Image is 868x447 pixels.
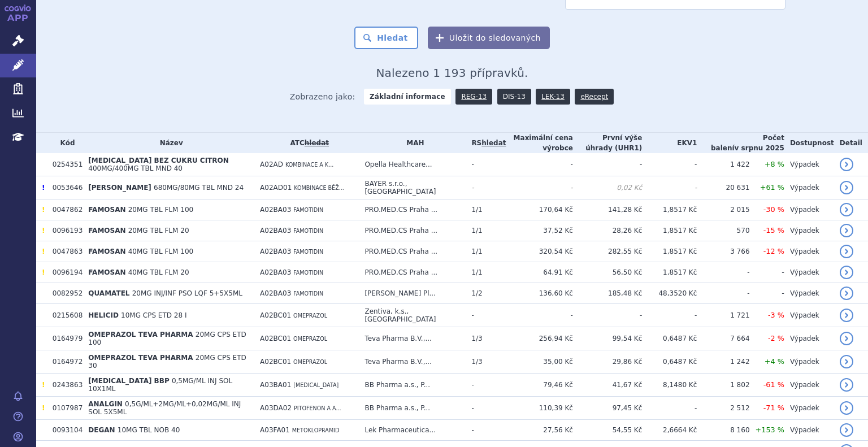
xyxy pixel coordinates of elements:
[784,176,834,199] td: Výpadek
[260,404,292,412] span: A03DA02
[293,359,327,365] span: OMEPRAZOL
[784,397,834,420] td: Výpadek
[840,266,853,279] a: detail
[455,89,492,105] a: REG-13
[88,331,193,338] span: OMEPRAZOL TEVA PHARMA
[763,205,784,214] span: -30 %
[642,374,697,397] td: 8,1480 Kč
[88,426,115,434] span: DEGAN
[83,133,254,153] th: Název
[293,207,323,213] span: FAMOTIDIN
[290,89,355,105] span: Zobrazeno jako:
[260,248,291,255] span: A02BA03
[784,153,834,176] td: Výpadek
[697,374,749,397] td: 1 802
[88,331,246,346] span: 20MG CPS ETD 100
[47,397,83,420] td: 0107987
[697,283,749,304] td: -
[42,381,45,389] span: Tento přípravek má DNC/DoÚ.
[573,220,642,241] td: 28,26 Kč
[735,144,784,152] span: v srpnu 2025
[354,27,418,49] button: Hledat
[471,289,482,297] span: 1/2
[260,311,291,319] span: A02BC01
[47,350,83,374] td: 0164972
[573,241,642,262] td: 282,55 Kč
[47,241,83,262] td: 0047863
[784,220,834,241] td: Výpadek
[697,304,749,327] td: 1 721
[260,335,291,342] span: A02BC01
[47,176,83,199] td: 0053646
[506,133,572,153] th: Maximální cena výrobce
[575,89,614,105] a: eRecept
[88,400,123,408] span: ANALGIN
[840,158,853,171] a: detail
[573,133,642,153] th: První výše úhrady (UHR1)
[840,245,853,258] a: detail
[88,400,241,416] span: 0,5G/ML+2MG/ML+0,02MG/ML INJ SOL 5X5ML
[305,139,329,147] del: hledat
[466,133,506,153] th: RS
[88,289,129,297] span: QUAMATEL
[466,420,506,441] td: -
[760,183,784,192] span: +61 %
[359,327,466,350] td: Teva Pharma B.V.,...
[359,199,466,220] td: PRO.MED.CS Praha ...
[697,327,749,350] td: 7 664
[376,66,528,80] span: Nalezeno 1 193 přípravků.
[285,162,333,168] span: KOMBINACE A K...
[42,268,45,276] span: Tento přípravek má DNC/DoÚ.
[573,397,642,420] td: 97,45 Kč
[128,268,189,276] span: 40MG TBL FLM 20
[359,133,466,153] th: MAH
[642,176,697,199] td: -
[642,153,697,176] td: -
[750,262,784,283] td: -
[642,420,697,441] td: 2,6664 Kč
[471,206,482,214] span: 1/1
[47,420,83,441] td: 0093104
[642,304,697,327] td: -
[359,374,466,397] td: BB Pharma a.s., P...
[293,290,323,297] span: FAMOTIDIN
[293,270,323,276] span: FAMOTIDIN
[47,153,83,176] td: 0254351
[260,268,291,276] span: A02BA03
[784,350,834,374] td: Výpadek
[697,262,749,283] td: -
[768,311,784,319] span: -3 %
[128,248,193,255] span: 40MG TBL FLM 100
[47,199,83,220] td: 0047862
[260,160,283,168] span: A02AD
[840,287,853,300] a: detail
[481,139,506,147] a: hledat
[359,397,466,420] td: BB Pharma a.s., P...
[466,304,506,327] td: -
[642,133,697,153] th: EKV1
[840,181,853,194] a: detail
[642,350,697,374] td: 0,6487 Kč
[573,374,642,397] td: 41,67 Kč
[471,248,482,255] span: 1/1
[642,327,697,350] td: 0,6487 Kč
[88,206,125,214] span: FAMOSAN
[573,176,642,199] td: 0,02 Kč
[88,268,125,276] span: FAMOSAN
[642,283,697,304] td: 48,3520 Kč
[293,382,338,388] span: [MEDICAL_DATA]
[506,374,572,397] td: 79,46 Kč
[254,133,359,153] th: ATC
[359,241,466,262] td: PRO.MED.CS Praha ...
[42,184,45,192] span: Poslední data tohoto produktu jsou ze SCAU platného k 01.01.2009.
[840,224,853,237] a: detail
[88,311,119,319] span: HELICID
[359,153,466,176] td: Opella Healthcare...
[47,304,83,327] td: 0215608
[642,397,697,420] td: -
[128,206,193,214] span: 20MG TBL FLM 100
[763,380,784,389] span: -61 %
[573,327,642,350] td: 99,54 Kč
[573,262,642,283] td: 56,50 Kč
[784,262,834,283] td: Výpadek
